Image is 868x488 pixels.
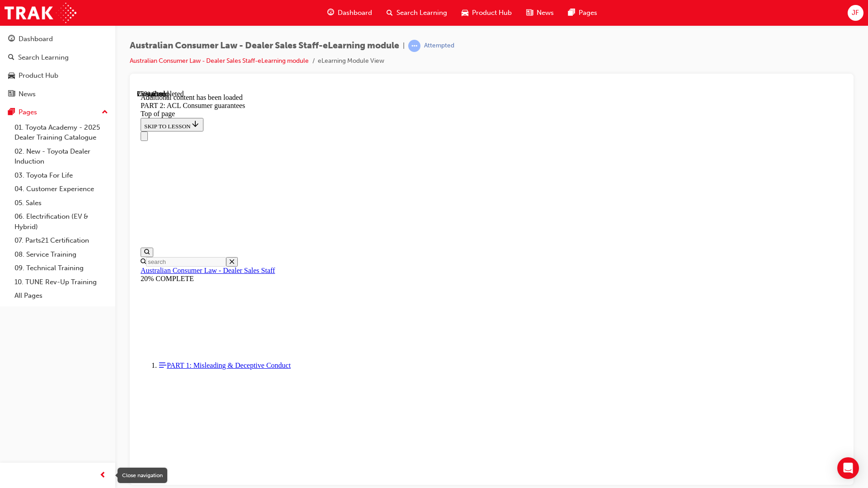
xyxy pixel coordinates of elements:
img: Trak [5,3,76,23]
span: search-icon [387,7,393,19]
li: eLearning Module View [318,56,384,66]
div: Top of page [4,20,706,28]
button: Pages [4,104,112,121]
div: PART 2: ACL Consumer guarantees [4,12,706,20]
span: pages-icon [568,7,575,19]
span: Australian Consumer Law - Dealer Sales Staff-eLearning module [130,41,399,51]
span: pages-icon [8,108,15,117]
a: News [4,86,112,103]
a: pages-iconPages [561,4,604,22]
span: prev-icon [99,470,106,481]
button: SKIP TO LESSON [4,28,66,42]
a: Australian Consumer Law - Dealer Sales Staff [4,177,138,184]
a: Product Hub [4,67,112,84]
span: search-icon [8,54,14,62]
button: DashboardSearch LearningProduct HubNews [4,29,112,104]
button: Close navigation menu [4,42,11,51]
span: SKIP TO LESSON [7,33,63,40]
a: 08. Service Training [11,248,112,262]
div: Close navigation [118,468,167,483]
a: 06. Electrification (EV & Hybrid) [11,210,112,234]
a: news-iconNews [519,4,561,22]
a: Search Learning [4,49,112,66]
a: 01. Toyota Academy - 2025 Dealer Training Catalogue [11,121,112,145]
span: guage-icon [8,35,15,43]
span: car-icon [8,72,15,80]
input: Search [9,167,89,177]
span: learningRecordVerb_ATTEMPT-icon [408,40,420,52]
span: Pages [579,8,597,18]
a: 10. TUNE Rev-Up Training [11,275,112,289]
a: Australian Consumer Law - Dealer Sales Staff-eLearning module [130,57,309,65]
span: Product Hub [472,8,512,18]
div: Attempted [424,42,454,50]
span: guage-icon [327,7,334,19]
span: News [537,8,554,18]
button: Close search menu [89,167,101,177]
a: search-iconSearch Learning [379,4,454,22]
div: Open Intercom Messenger [837,457,859,479]
a: Dashboard [4,31,112,47]
a: 07. Parts21 Certification [11,234,112,248]
a: 02. New - Toyota Dealer Induction [11,145,112,169]
div: Search Learning [18,52,69,63]
span: news-icon [526,7,533,19]
span: Dashboard [338,8,372,18]
a: guage-iconDashboard [320,4,379,22]
a: All Pages [11,289,112,303]
a: 03. Toyota For Life [11,169,112,183]
a: car-iconProduct Hub [454,4,519,22]
a: 04. Customer Experience [11,182,112,196]
div: Product Hub [19,70,58,81]
button: JF [848,5,863,21]
span: up-icon [102,107,108,118]
div: 20% COMPLETE [4,185,706,193]
div: Additional content has been loaded [4,4,706,12]
span: car-icon [462,7,468,19]
button: Open search menu [4,158,16,167]
a: 09. Technical Training [11,261,112,275]
div: Pages [19,107,37,117]
span: JF [852,8,859,18]
span: Search Learning [396,8,447,18]
div: Dashboard [19,34,53,44]
a: 05. Sales [11,196,112,210]
span: | [403,41,405,51]
span: news-icon [8,90,15,99]
div: News [19,89,36,99]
